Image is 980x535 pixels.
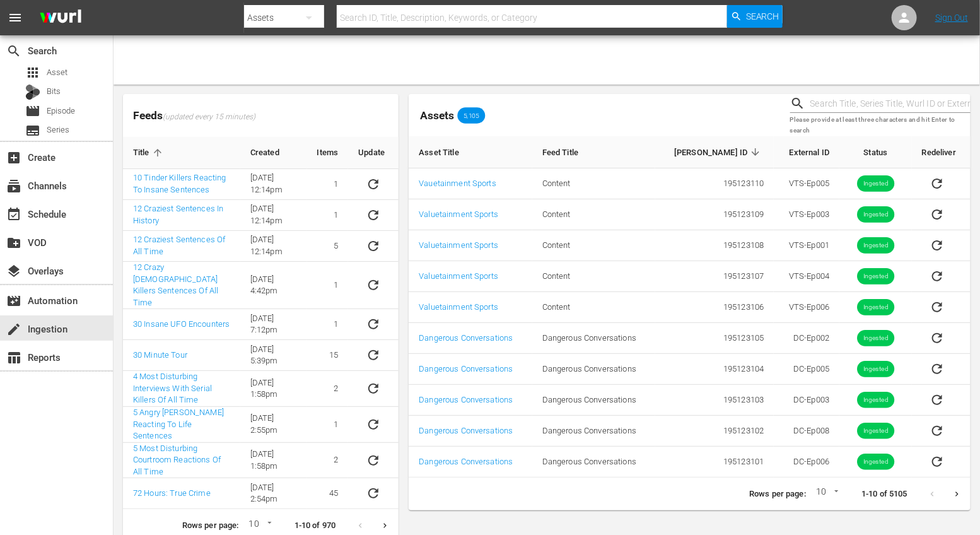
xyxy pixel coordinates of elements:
td: 5 [307,231,349,262]
p: 1-10 of 5105 [861,488,907,500]
a: Dangerous Conversations [419,426,513,435]
p: Rows per page: [749,488,806,500]
a: 30 Minute Tour [133,350,187,360]
td: DC-Ep002 [774,323,839,354]
td: 195123105 [655,323,774,354]
td: 195123106 [655,292,774,323]
button: Next page [945,482,969,507]
span: Ingested [857,457,894,467]
td: 45 [307,478,349,509]
a: Dangerous Conversations [419,457,513,466]
table: sticky table [409,136,971,478]
td: VTS-Ep001 [774,230,839,261]
td: Content [532,230,656,261]
span: Asset [47,66,67,79]
th: Redeliver [912,136,971,168]
span: [PERSON_NAME] ID [674,146,764,158]
td: VTS-Ep003 [774,199,839,230]
td: 195123108 [655,230,774,261]
th: Items [307,137,349,169]
td: VTS-Ep004 [774,261,839,292]
td: Dangerous Conversations [532,323,656,354]
td: [DATE] 2:55pm [240,407,307,443]
td: 1 [307,309,349,340]
td: VTS-Ep006 [774,292,839,323]
td: DC-Ep003 [774,385,839,416]
a: Valuetainment Sports [419,271,498,281]
td: 195123102 [655,416,774,447]
span: Overlays [6,264,21,279]
a: 12 Craziest Sentences In History [133,204,223,225]
td: DC-Ep005 [774,354,839,385]
td: 1 [307,407,349,443]
span: Asset [25,65,40,80]
button: Search [727,5,783,28]
td: 195123101 [655,447,774,478]
td: VTS-Ep005 [774,168,839,199]
td: [DATE] 7:12pm [240,309,307,340]
span: Series [47,124,69,136]
span: Ingested [857,179,894,189]
td: 2 [307,443,349,479]
span: menu [8,10,23,25]
span: Feeds [123,105,399,126]
td: [DATE] 1:58pm [240,371,307,407]
td: [DATE] 12:14pm [240,169,307,200]
span: Channels [6,179,21,194]
a: Vauetainment Sports [419,179,496,188]
span: Ingested [857,396,894,405]
td: Content [532,168,656,199]
span: Episode [25,103,40,119]
span: Ingestion [6,322,21,337]
span: Ingested [857,365,894,374]
td: 195123103 [655,385,774,416]
a: Dangerous Conversations [419,333,513,343]
a: 5 Angry [PERSON_NAME] Reacting To Life Sentences [133,408,224,440]
span: Assets [420,109,454,122]
span: VOD [6,235,21,250]
input: Search Title, Series Title, Wurl ID or External ID [810,95,971,114]
th: External ID [774,136,839,168]
span: Bits [47,85,61,98]
p: Please provide at least three characters and hit Enter to search [790,115,971,136]
a: Valuetainment Sports [419,209,498,219]
img: ans4CAIJ8jUAAAAAAAAAAAAAAAAAAAAAAAAgQb4GAAAAAAAAAAAAAAAAAAAAAAAAJMjXAAAAAAAAAAAAAAAAAAAAAAAAgAT5G... [30,3,91,33]
th: Status [839,136,912,168]
table: sticky table [123,137,399,510]
span: Ingested [857,272,894,281]
span: Ingested [857,241,894,250]
td: DC-Ep008 [774,416,839,447]
p: Rows per page: [182,520,239,532]
td: Dangerous Conversations [532,447,656,478]
span: Search [6,44,21,59]
span: Title [133,147,166,158]
a: 5 Most Disturbing Courtroom Reactions Of All Time [133,444,221,476]
td: DC-Ep006 [774,447,839,478]
div: Bits [25,85,40,100]
td: [DATE] 5:39pm [240,340,307,371]
span: Ingested [857,426,894,436]
a: Dangerous Conversations [419,395,513,404]
td: [DATE] 12:14pm [240,200,307,231]
span: Reports [6,350,21,365]
span: Created [250,147,296,158]
td: 2 [307,371,349,407]
td: 195123107 [655,261,774,292]
a: 72 Hours: True Crime [133,488,211,498]
span: Series [25,123,40,138]
td: [DATE] 1:58pm [240,443,307,479]
span: Ingested [857,334,894,343]
td: Dangerous Conversations [532,416,656,447]
td: 195123109 [655,199,774,230]
td: 195123110 [655,168,774,199]
span: Schedule [6,207,21,222]
span: Create [6,150,21,165]
a: Sign Out [935,13,968,23]
td: 1 [307,262,349,309]
span: Ingested [857,303,894,312]
span: Episode [47,105,75,117]
a: 4 Most Disturbing Interviews With Serial Killers Of All Time [133,372,212,404]
td: Content [532,261,656,292]
a: Dangerous Conversations [419,364,513,373]
td: Dangerous Conversations [532,385,656,416]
